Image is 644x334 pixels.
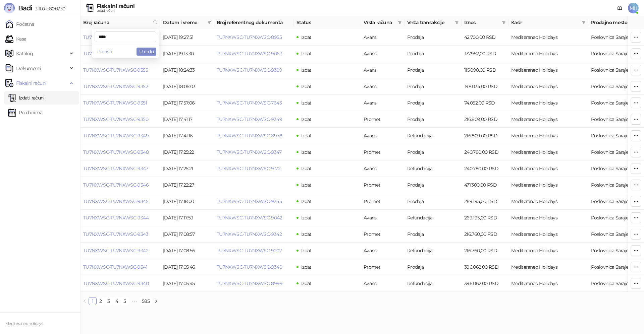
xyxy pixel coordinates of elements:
th: Kasir [508,16,588,29]
td: 216.809,00 RSD [462,111,508,128]
td: Prodaja [405,177,462,193]
img: Logo [4,3,15,13]
span: right [154,299,158,303]
td: Mediteraneo Holidays [508,95,588,111]
span: Vrsta računa [364,19,395,26]
span: filter [582,20,586,24]
a: 5 [121,297,128,305]
a: TU7NXWSC-TU7NXWSC-9354 [83,51,148,57]
td: Avans [361,62,405,78]
td: Mediteraneo Holidays [508,128,588,144]
a: Dokumentacija [614,3,625,13]
a: TU7NXWSC-TU7NXWSC-9309 [217,67,282,73]
td: [DATE] 17:08:57 [160,226,214,243]
a: 4 [113,297,120,305]
span: Izdat [301,182,312,188]
td: 216.760,00 RSD [462,226,508,243]
td: Mediteraneo Holidays [508,160,588,177]
td: [DATE] 17:41:16 [160,128,214,144]
span: Izdat [301,264,312,270]
td: 269.195,00 RSD [462,193,508,210]
td: 115.098,00 RSD [462,62,508,78]
a: TU7NXWSC-TU7NXWSC-9345 [83,198,148,204]
a: TU7NXWSC-TU7NXWSC-9342 [217,231,282,237]
td: Prodaja [405,78,462,95]
div: Izdati računi [97,9,135,12]
td: TU7NXWSC-TU7NXWSC-9348 [80,144,160,160]
td: 42.700,00 RSD [462,29,508,46]
span: Izdat [301,83,312,89]
th: Broj referentnog dokumenta [214,16,294,29]
a: TU7NXWSC-TU7NXWSC-9341 [83,264,147,270]
td: Refundacija [405,210,462,226]
td: [DATE] 17:05:46 [160,259,214,275]
span: Izdat [301,248,312,254]
a: Izdati računi [8,91,45,105]
td: 216.760,00 RSD [462,243,508,259]
li: Prethodna strana [80,297,89,305]
a: TU7NXWSC-TU7NXWSC-9340 [217,264,282,270]
td: [DATE] 17:08:56 [160,243,214,259]
td: 177.952,00 RSD [462,46,508,62]
td: TU7NXWSC-TU7NXWSC-9352 [80,78,160,95]
span: filter [396,17,403,27]
span: Katalog [16,47,33,60]
td: 396.062,00 RSD [462,259,508,275]
span: Izdat [301,165,312,172]
td: 471.300,00 RSD [462,177,508,193]
span: Izdat [301,149,312,155]
td: 269.195,00 RSD [462,210,508,226]
td: Mediteraneo Holidays [508,111,588,128]
td: Mediteraneo Holidays [508,259,588,275]
th: Vrsta računa [361,16,405,29]
td: Prodaja [405,226,462,243]
td: Prodaja [405,193,462,210]
a: TU7NXWSC-TU7NXWSC-9343 [83,231,148,237]
td: 240.780,00 RSD [462,160,508,177]
th: Broj računa [80,16,160,29]
span: Broj računa [83,19,150,26]
td: Refundacija [405,128,462,144]
span: Izdat [301,198,312,204]
td: Avans [361,46,405,62]
td: Avans [361,275,405,292]
td: TU7NXWSC-TU7NXWSC-9351 [80,95,160,111]
a: TU7NXWSC-TU7NXWSC-7643 [217,100,282,106]
td: Refundacija [405,275,462,292]
li: 2 [97,297,105,305]
td: Promet [361,226,405,243]
a: TU7NXWSC-TU7NXWSC-9348 [83,149,149,155]
a: TU7NXWSC-TU7NXWSC-9207 [217,248,282,254]
td: Avans [361,78,405,95]
td: Avans [361,243,405,259]
a: TU7NXWSC-TU7NXWSC-9342 [83,248,148,254]
td: Prodaja [405,62,462,78]
a: TU7NXWSC-TU7NXWSC-9350 [83,116,148,122]
span: filter [206,17,213,27]
a: TU7NXWSC-TU7NXWSC-8999 [217,280,282,286]
td: [DATE] 17:22:27 [160,177,214,193]
a: TU7NXWSC-TU7NXWSC-9172 [217,165,280,172]
span: filter [453,17,460,27]
td: Prodaja [405,29,462,46]
td: 396.062,00 RSD [462,275,508,292]
td: 74.052,00 RSD [462,95,508,111]
td: TU7NXWSC-TU7NXWSC-9346 [80,177,160,193]
a: 585 [140,297,152,305]
td: Prodaja [405,46,462,62]
td: Mediteraneo Holidays [508,177,588,193]
span: Izdat [301,67,312,73]
a: TU7NXWSC-TU7NXWSC-8955 [217,34,282,40]
small: Mediteraneo holidays [5,321,43,326]
button: left [80,297,89,305]
div: Fiskalni računi [97,4,135,9]
td: [DATE] 17:41:17 [160,111,214,128]
th: Vrsta transakcije [405,16,462,29]
span: Badi [18,4,32,12]
td: [DATE] 17:05:45 [160,275,214,292]
a: TU7NXWSC-TU7NXWSC-9042 [217,215,282,221]
td: Mediteraneo Holidays [508,29,588,46]
td: Mediteraneo Holidays [508,144,588,160]
span: MH [628,3,639,13]
span: Izdat [301,231,312,237]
